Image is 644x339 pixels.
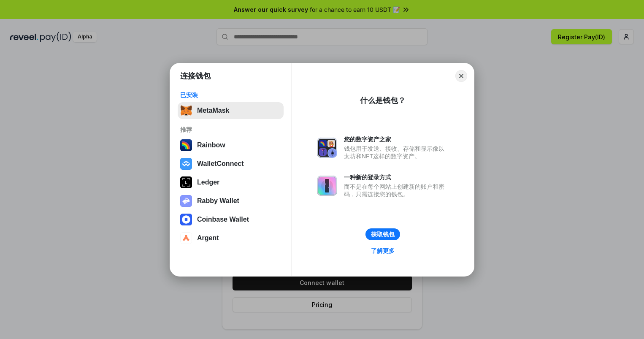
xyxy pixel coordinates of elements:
button: Rabby Wallet [178,193,284,209]
button: 获取钱包 [365,228,400,240]
div: Argent [197,234,219,242]
div: WalletConnect [197,160,244,168]
div: 获取钱包 [371,231,395,238]
div: Rainbow [197,141,225,149]
img: svg+xml,%3Csvg%20xmlns%3D%22http%3A%2F%2Fwww.w3.org%2F2000%2Fsvg%22%20width%3D%2228%22%20height%3... [180,176,192,188]
div: 什么是钱包？ [360,95,406,106]
a: 了解更多 [366,245,400,256]
div: Coinbase Wallet [197,216,249,223]
img: svg+xml,%3Csvg%20xmlns%3D%22http%3A%2F%2Fwww.w3.org%2F2000%2Fsvg%22%20fill%3D%22none%22%20viewBox... [180,195,192,207]
img: svg+xml,%3Csvg%20xmlns%3D%22http%3A%2F%2Fwww.w3.org%2F2000%2Fsvg%22%20fill%3D%22none%22%20viewBox... [317,138,337,158]
div: 了解更多 [371,247,395,255]
button: MetaMask [178,102,284,119]
button: Rainbow [178,137,284,154]
button: Close [455,70,467,82]
img: svg+xml,%3Csvg%20width%3D%2228%22%20height%3D%2228%22%20viewBox%3D%220%200%2028%2028%22%20fill%3D... [180,214,192,225]
img: svg+xml,%3Csvg%20fill%3D%22none%22%20height%3D%2233%22%20viewBox%3D%220%200%2035%2033%22%20width%... [180,105,192,117]
img: svg+xml,%3Csvg%20width%3D%2228%22%20height%3D%2228%22%20viewBox%3D%220%200%2028%2028%22%20fill%3D... [180,232,192,244]
img: svg+xml,%3Csvg%20xmlns%3D%22http%3A%2F%2Fwww.w3.org%2F2000%2Fsvg%22%20fill%3D%22none%22%20viewBox... [317,176,337,196]
div: 钱包用于发送、接收、存储和显示像以太坊和NFT这样的数字资产。 [344,145,449,160]
button: WalletConnect [178,155,284,172]
div: 而不是在每个网站上创建新的账户和密码，只需连接您的钱包。 [344,183,449,198]
div: MetaMask [197,107,229,114]
h1: 连接钱包 [180,71,211,81]
div: 一种新的登录方式 [344,174,449,181]
button: Ledger [178,174,284,191]
div: 推荐 [180,126,281,133]
div: Ledger [197,179,219,186]
button: Argent [178,230,284,247]
div: 已安装 [180,91,281,99]
div: 您的数字资产之家 [344,136,449,143]
button: Coinbase Wallet [178,211,284,228]
div: Rabby Wallet [197,197,239,205]
img: svg+xml,%3Csvg%20width%3D%22120%22%20height%3D%22120%22%20viewBox%3D%220%200%20120%20120%22%20fil... [180,139,192,151]
img: svg+xml,%3Csvg%20width%3D%2228%22%20height%3D%2228%22%20viewBox%3D%220%200%2028%2028%22%20fill%3D... [180,158,192,170]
